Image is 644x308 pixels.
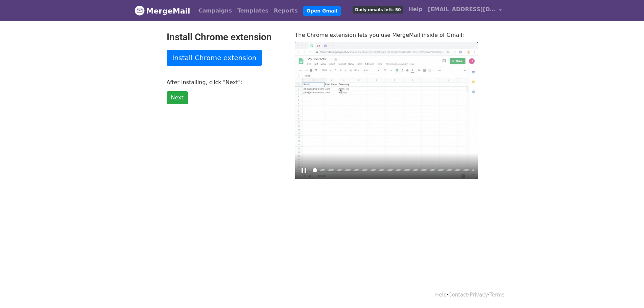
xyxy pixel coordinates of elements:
[428,5,496,14] span: [EMAIL_ADDRESS][DOMAIN_NAME]
[167,50,262,66] a: Install Chrome extension
[435,292,447,298] a: Help
[313,167,474,173] input: Seek
[425,3,504,19] a: [EMAIL_ADDRESS][DOMAIN_NAME]
[353,6,403,14] span: Daily emails left: 50
[303,6,341,16] a: Open Gmail
[295,31,478,39] p: The Chrome extension lets you use MergeMail inside of Gmail:
[167,31,285,43] h2: Install Chrome extension
[135,5,145,16] img: MergeMail logo
[196,4,235,18] a: Campaigns
[406,3,425,16] a: Help
[448,292,468,298] a: Contact
[135,4,190,18] a: MergeMail
[299,165,309,176] button: Play
[470,292,488,298] a: Privacy
[490,292,504,298] a: Terms
[271,4,301,18] a: Reports
[350,3,406,16] a: Daily emails left: 50
[610,276,644,308] iframe: Chat Widget
[167,79,285,86] p: After installing, click "Next":
[235,4,271,18] a: Templates
[167,91,188,104] a: Next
